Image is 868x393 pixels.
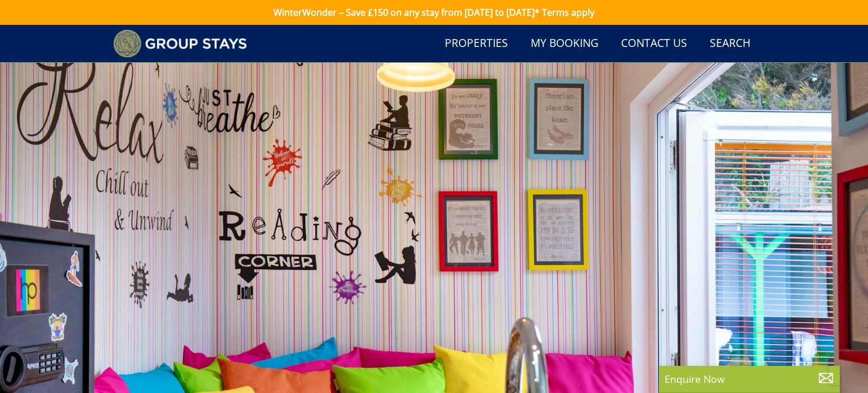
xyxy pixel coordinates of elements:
p: Enquire Now [665,372,834,386]
a: Contact Us [617,31,692,57]
a: Search [705,31,755,57]
a: Properties [440,31,513,57]
a: My Booking [526,31,603,57]
img: Group Stays [113,29,247,58]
